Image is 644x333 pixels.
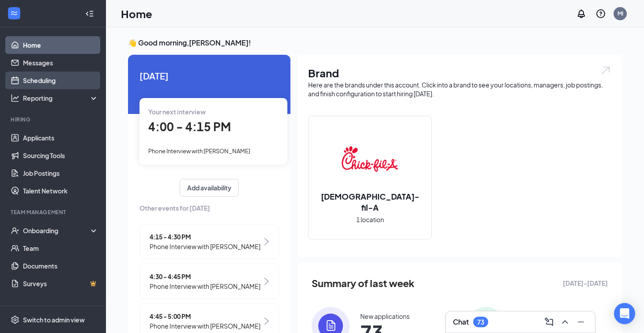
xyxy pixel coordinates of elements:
[150,242,260,251] span: Phone Interview with [PERSON_NAME]
[150,272,260,281] span: 4:30 - 4:45 PM
[544,317,554,327] svg: ComposeMessage
[23,164,98,182] a: Job Postings
[309,191,431,213] h2: [DEMOGRAPHIC_DATA]-fil-A
[23,182,98,200] a: Talent Network
[23,275,98,292] a: SurveysCrown
[23,147,98,164] a: Sourcing Tools
[574,315,588,329] button: Minimize
[150,321,260,331] span: Phone Interview with [PERSON_NAME]
[558,315,572,329] button: ChevronUp
[85,9,94,18] svg: Collapse
[139,203,279,213] span: Other events for [DATE]
[618,10,623,17] div: MI
[11,226,19,235] svg: UserCheck
[148,119,231,134] span: 4:00 - 4:15 PM
[453,317,469,327] h3: Chat
[23,54,98,72] a: Messages
[10,9,19,18] svg: WorkstreamLogo
[148,108,206,116] span: Your next interview
[595,8,606,19] svg: QuestionInfo
[576,8,587,19] svg: Notifications
[121,6,152,21] h1: Home
[11,315,19,324] svg: Settings
[23,257,98,275] a: Documents
[139,69,279,83] span: [DATE]
[150,232,260,242] span: 4:15 - 4:30 PM
[180,179,239,197] button: Add availability
[23,36,98,54] a: Home
[11,208,97,216] div: Team Management
[150,281,260,291] span: Phone Interview with [PERSON_NAME]
[23,129,98,147] a: Applicants
[312,276,414,291] span: Summary of last week
[560,317,570,327] svg: ChevronUp
[308,80,611,98] div: Here are the brands under this account. Click into a brand to see your locations, managers, job p...
[128,38,622,48] h3: 👋 Good morning, [PERSON_NAME] !
[23,94,99,102] div: Reporting
[477,318,484,326] div: 73
[563,278,608,288] span: [DATE] - [DATE]
[600,65,611,76] img: open.6027fd2a22e1237b5b06.svg
[23,239,98,257] a: Team
[542,315,556,329] button: ComposeMessage
[23,315,85,324] div: Switch to admin view
[360,312,410,321] div: New applications
[308,65,611,80] h1: Brand
[11,116,97,123] div: Hiring
[576,317,586,327] svg: Minimize
[150,311,260,321] span: 4:45 - 5:00 PM
[23,72,98,89] a: Scheduling
[148,148,250,155] span: Phone Interview with [PERSON_NAME]
[23,226,91,235] div: Onboarding
[342,131,398,187] img: Chick-fil-A
[356,215,384,224] span: 1 location
[11,94,19,102] svg: Analysis
[614,303,635,324] div: Open Intercom Messenger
